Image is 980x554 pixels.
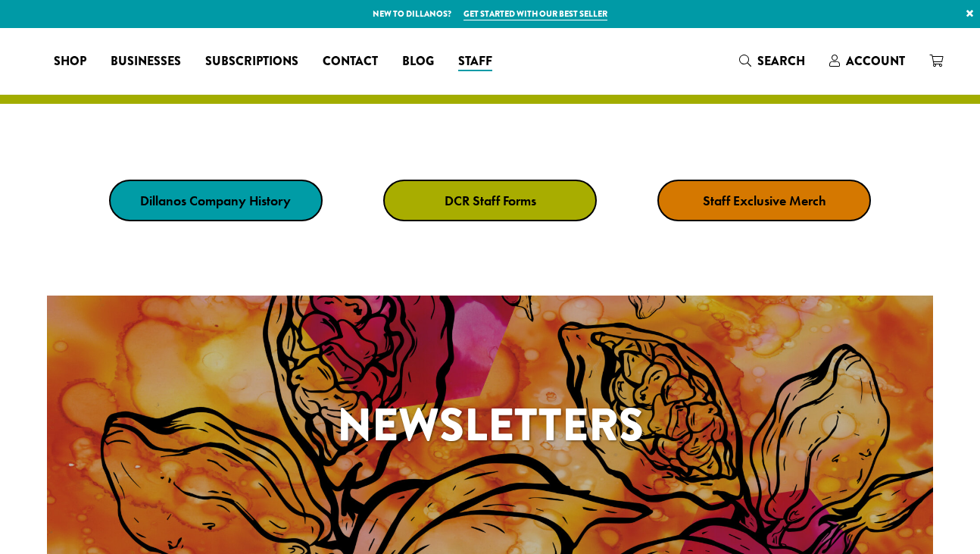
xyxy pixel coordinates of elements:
[445,192,536,209] strong: DCR Staff Forms
[42,49,98,74] a: Shop
[846,52,905,70] span: Account
[463,8,607,20] a: Get started with our best seller
[54,52,86,71] span: Shop
[205,52,298,71] span: Subscriptions
[383,180,597,221] a: DCR Staff Forms
[109,180,323,221] a: Dillanos Company History
[657,180,871,221] a: Staff Exclusive Merch
[47,391,933,459] h1: Newsletters
[727,49,817,74] a: Search
[458,52,492,71] span: Staff
[703,192,826,209] strong: Staff Exclusive Merch
[757,52,805,70] span: Search
[323,52,378,71] span: Contact
[402,52,434,71] span: Blog
[446,49,504,74] a: Staff
[111,52,181,71] span: Businesses
[140,192,291,209] strong: Dillanos Company History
